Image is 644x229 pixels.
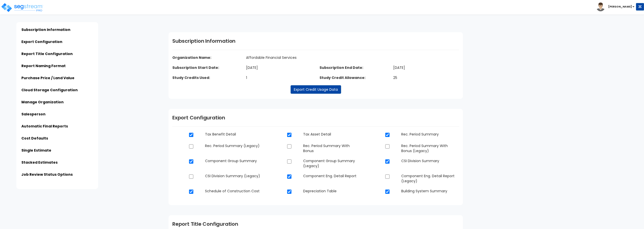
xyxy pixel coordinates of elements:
h1: Subscription Information [172,37,459,45]
dd: Rec. Period Summary With Bonus (Legacy) [397,143,463,153]
dd: Component Eng. Detail Report (Legacy) [397,173,463,184]
dd: Rec. Period Summary With Bonus [299,143,365,153]
dd: Rec. Period Summary (Legacy) [201,143,267,148]
a: Report Title Configuration [21,51,73,56]
dd: Building System Summary [397,189,463,194]
img: avatar.png [596,3,605,11]
dd: Tax Benefit Detail [201,132,267,137]
dd: Affordable Financial Services [242,55,389,60]
dt: Study Credit Allowance: [316,75,389,80]
a: Purchase Price / Land Value [21,75,74,80]
dd: 25 [389,75,463,80]
dd: Schedule of Construction Cost [201,189,267,194]
h1: Report Title Configuration [172,220,459,228]
dt: Subscription End Date: [316,65,389,70]
a: Cloud Storage Configuration [21,87,78,93]
dd: Tax Asset Detail [299,132,365,137]
dd: Depreciation Table [299,189,365,194]
dd: CSI Division Summary (Legacy) [201,173,267,178]
dd: Component Group Summary [201,158,267,163]
a: Automatic Final Reports [21,124,68,129]
a: Manage Organization [21,100,64,105]
dt: Subscription Start Date: [169,65,242,70]
dt: Study Credits Used: [169,75,242,80]
dd: [DATE] [242,65,316,70]
dd: Rec. Period Summary [397,132,463,137]
a: Export Configuration [21,39,62,44]
dt: Organization Name: [169,55,316,60]
a: Job Review Status Options [21,172,73,177]
dd: [DATE] [389,65,463,70]
a: Salesperson [21,112,46,117]
img: logo_pro_r.png [1,3,44,13]
a: Single Estimate [21,148,51,153]
b: [PERSON_NAME] [608,5,632,9]
a: Cost Defaults [21,136,48,141]
h1: Export Configuration [172,114,459,121]
a: Stacked Estimates [21,160,58,165]
dd: Component Group Summary (Legacy) [299,158,365,168]
dd: 1 [242,75,316,80]
a: Report Naming Format [21,63,66,68]
a: Subscription Information [21,27,70,32]
dd: Component Eng. Detail Report [299,173,365,178]
a: Export Credit Usage Data [291,85,341,94]
dd: CSI Division Summary [397,158,463,163]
